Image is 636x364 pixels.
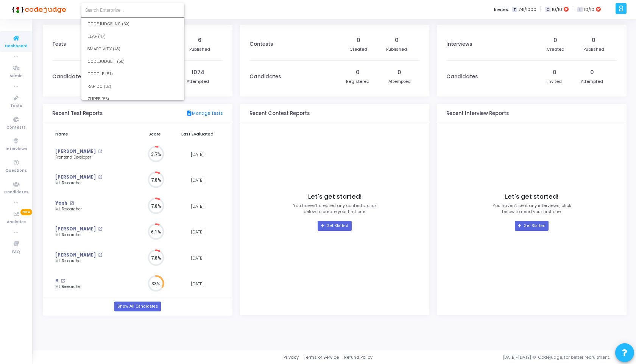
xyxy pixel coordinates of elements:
[87,80,178,93] span: RAPIDO (52)
[85,7,181,14] input: Search Enterprise...
[87,30,178,43] span: LEAF (47)
[87,68,178,80] span: GOOGLE (51)
[87,55,178,68] span: CODEJUDGE 1 (50)
[87,18,178,30] span: CODEJUDGE INC (39)
[87,93,178,105] span: ZUPEE (55)
[87,43,178,55] span: SMARTIVITY (48)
